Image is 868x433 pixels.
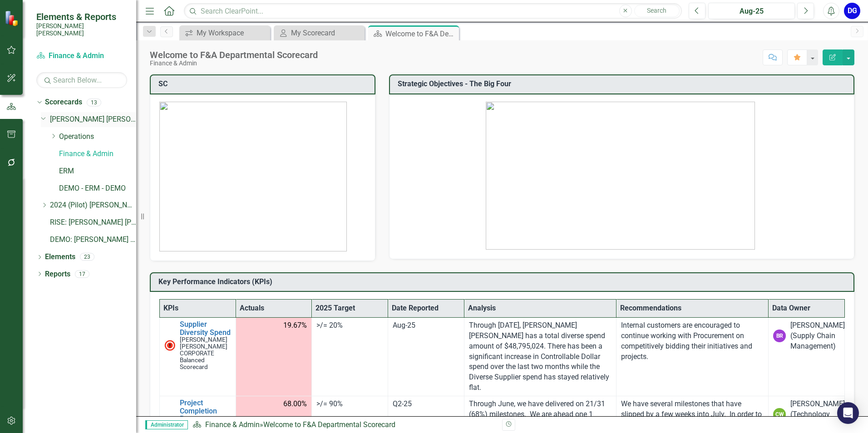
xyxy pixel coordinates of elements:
h3: Key Performance Indicators (KPIs) [158,278,849,286]
input: Search ClearPoint... [184,3,682,19]
div: Aug-25 [393,320,459,331]
img: ClearPoint Strategy [5,10,20,26]
span: Administrator [145,420,188,429]
td: Double-Click to Edit [769,318,845,396]
a: [PERSON_NAME] [PERSON_NAME] CORPORATE Balanced Scorecard [50,114,136,125]
a: RISE: [PERSON_NAME] [PERSON_NAME] Recognizing Innovation, Safety and Excellence [50,217,136,228]
div: My Scorecard [291,27,362,39]
div: Welcome to F&A Departmental Scorecard [150,50,318,60]
a: Finance & Admin [59,149,136,159]
a: DEMO: [PERSON_NAME] [PERSON_NAME] Corporate Scorecard (Copied [DATE]) [50,235,136,245]
a: Reports [45,269,70,280]
input: Search Below... [36,72,127,88]
td: Double-Click to Edit [616,318,768,396]
a: Supplier Diversity Spend [180,320,231,336]
div: [PERSON_NAME] (Technology Services) [790,399,845,430]
span: Search [647,7,666,14]
td: Double-Click to Edit Right Click for Context Menu [160,318,236,396]
span: [PERSON_NAME] [PERSON_NAME] CORPORATE Balanced Scorecard [180,336,227,370]
button: Aug-25 [708,3,795,19]
div: 17 [75,270,89,278]
span: Elements & Reports [36,11,127,22]
h3: SC [158,80,370,88]
a: DEMO - ERM - DEMO [59,183,136,194]
div: Q2-25 [393,399,459,409]
div: Welcome to F&A Departmental Scorecard [263,420,395,429]
a: My Scorecard [276,27,362,39]
a: Finance & Admin [36,51,127,61]
div: Open Intercom Messenger [837,402,859,424]
button: Search [634,5,680,17]
img: Below MIN Target [164,340,175,351]
button: DG [844,3,860,19]
h3: Strategic Objectives - The Big Four [398,80,849,88]
div: 23 [80,253,94,261]
a: Finance & Admin [205,420,260,429]
a: Elements [45,252,75,262]
a: 2024 (Pilot) [PERSON_NAME] [PERSON_NAME] Corporate Scorecard [50,200,136,211]
small: [PERSON_NAME] [PERSON_NAME] [36,22,127,37]
div: [PERSON_NAME] (Supply Chain Management) [790,320,845,352]
span: >/= 90% [316,399,343,408]
a: ERM [59,166,136,177]
div: CW [773,408,786,421]
span: >/= 20% [316,321,343,330]
div: BR [773,330,786,342]
div: Welcome to F&A Departmental Scorecard [385,28,457,39]
a: Scorecards [45,97,82,108]
a: Operations [59,132,136,142]
div: 13 [87,98,101,106]
p: We have several milestones that have slipped by a few weeks into July. In order to improve perfor... [621,399,764,430]
p: Through [DATE], [PERSON_NAME] [PERSON_NAME] has a total diverse spend amount of $48,795,024. Ther... [469,320,612,393]
td: Double-Click to Edit [312,318,388,396]
div: » [192,420,495,430]
td: Double-Click to Edit [464,318,616,396]
div: Finance & Admin [150,60,318,67]
span: 19.67% [283,320,307,331]
a: My Workspace [182,27,268,39]
div: Aug-25 [711,6,792,17]
p: Internal customers are encouraged to continue working with Procurement on competitively bidding t... [621,320,764,362]
div: My Workspace [197,27,268,39]
span: 68.00% [283,399,307,409]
